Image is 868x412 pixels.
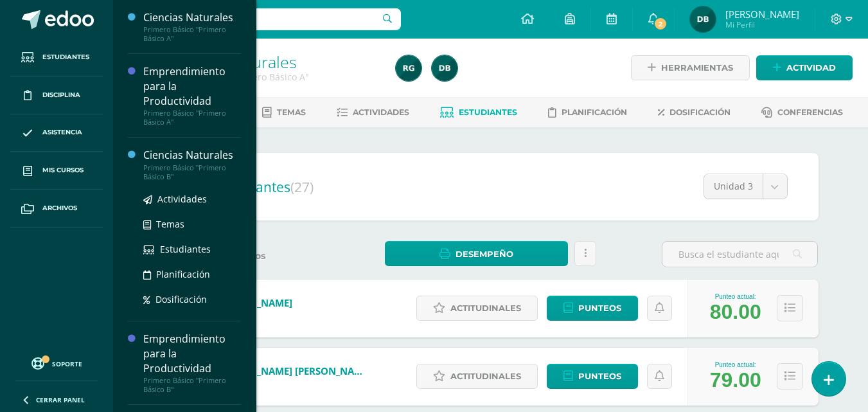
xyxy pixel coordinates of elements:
[710,300,761,324] div: 80.00
[143,376,241,394] div: Primero Básico "Primero Básico B"
[156,218,184,230] span: Temas
[10,114,103,152] a: Asistencia
[725,8,799,21] span: [PERSON_NAME]
[216,377,370,388] span: 230284
[548,102,627,123] a: Planificación
[121,8,401,30] input: Busca un usuario...
[710,361,761,368] div: Punteo actual:
[385,241,568,266] a: Desempeño
[661,56,733,80] span: Herramientas
[143,64,241,127] a: Emprendimiento para la ProductividadPrimero Básico "Primero Básico A"
[143,332,241,376] div: Emprendimiento para la Productividad
[710,293,761,300] div: Punteo actual:
[143,242,241,256] a: Estudiantes
[450,364,521,388] span: Actitudinales
[157,193,207,205] span: Actividades
[217,178,314,196] span: Estudiantes
[162,53,380,71] h1: Ciencias Naturales
[547,296,638,321] a: Punteos
[143,217,241,231] a: Temas
[10,190,103,228] a: Archivos
[42,203,77,213] span: Archivos
[704,174,787,199] a: Unidad 3
[52,359,82,368] span: Soporte
[353,107,409,117] span: Actividades
[562,107,627,117] span: Planificación
[143,192,241,206] a: Actividades
[662,242,817,267] input: Busca el estudiante aquí...
[42,52,89,62] span: Estudiantes
[143,148,241,163] div: Ciencias Naturales
[160,243,211,255] span: Estudiantes
[42,127,82,138] span: Asistencia
[653,17,668,31] span: 2
[36,395,85,404] span: Cerrar panel
[143,292,241,307] a: Dosificación
[143,332,241,394] a: Emprendimiento para la ProductividadPrimero Básico "Primero Básico B"
[631,55,750,80] a: Herramientas
[143,109,241,127] div: Primero Básico "Primero Básico A"
[756,55,853,80] a: Actividad
[277,107,306,117] span: Temas
[162,71,380,83] div: Primero Básico 'Primero Básico A'
[155,293,207,305] span: Dosificación
[143,25,241,43] div: Primero Básico "Primero Básico A"
[10,39,103,76] a: Estudiantes
[440,102,517,123] a: Estudiantes
[216,364,370,377] a: [PERSON_NAME] [PERSON_NAME]
[714,174,753,199] span: Unidad 3
[432,55,457,81] img: 6d5ad99c5053a67dda1ca5e57dc7edce.png
[10,152,103,190] a: Mis cursos
[143,148,241,181] a: Ciencias NaturalesPrimero Básico "Primero Básico B"
[143,163,241,181] div: Primero Básico "Primero Básico B"
[658,102,731,123] a: Dosificación
[290,178,314,196] span: (27)
[42,90,80,100] span: Disciplina
[337,102,409,123] a: Actividades
[143,64,241,109] div: Emprendimiento para la Productividad
[262,102,306,123] a: Temas
[725,19,799,30] span: Mi Perfil
[42,165,84,175] span: Mis cursos
[786,56,836,80] span: Actividad
[459,107,517,117] span: Estudiantes
[761,102,843,123] a: Conferencias
[10,76,103,114] a: Disciplina
[416,364,538,389] a: Actitudinales
[15,354,98,372] a: Soporte
[547,364,638,389] a: Punteos
[578,364,621,388] span: Punteos
[456,242,513,266] span: Desempeño
[156,268,210,280] span: Planificación
[450,296,521,320] span: Actitudinales
[416,296,538,321] a: Actitudinales
[690,6,716,32] img: 6d5ad99c5053a67dda1ca5e57dc7edce.png
[669,107,731,117] span: Dosificación
[143,267,241,282] a: Planificación
[710,368,761,392] div: 79.00
[396,55,421,81] img: e044b199acd34bf570a575bac584e1d1.png
[143,10,241,43] a: Ciencias NaturalesPrimero Básico "Primero Básico A"
[143,10,241,25] div: Ciencias Naturales
[777,107,843,117] span: Conferencias
[578,296,621,320] span: Punteos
